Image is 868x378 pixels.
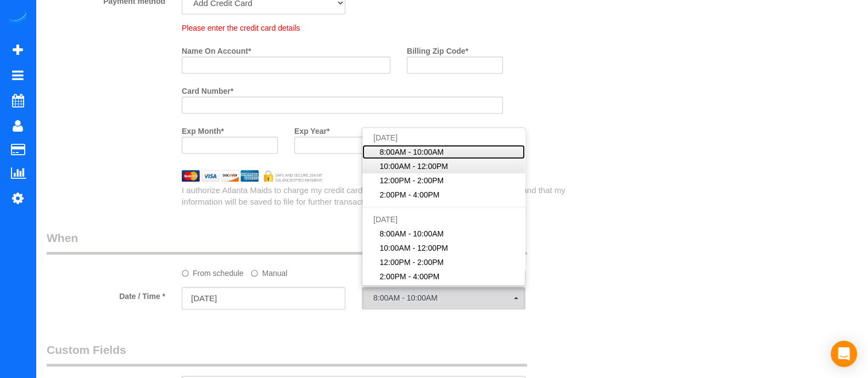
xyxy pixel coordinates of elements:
[173,170,331,181] img: credit cards
[362,287,525,309] button: 8:00AM - 10:00AM
[182,42,251,57] label: Name On Account
[182,185,565,206] span: I understand that my information will be saved to file for further transactions on my account.
[182,122,224,137] label: Exp Month
[380,242,449,253] span: 10:00AM - 12:00PM
[294,122,329,137] label: Exp Year
[380,189,440,200] span: 2:00PM - 4:00PM
[373,133,397,142] span: [DATE]
[407,42,468,57] label: Billing Zip Code
[373,294,514,302] span: 8:00AM - 10:00AM
[173,184,579,208] div: I authorize Atlanta Maids to charge my credit card above for agreed upon purchases.
[182,264,244,279] label: From schedule
[380,146,444,157] span: 8:00AM - 10:00AM
[831,341,857,367] div: Open Intercom Messenger
[182,82,233,97] label: Card Number
[7,11,29,26] img: Automaid Logo
[380,271,440,282] span: 2:00PM - 4:00PM
[47,230,527,255] legend: When
[407,122,425,137] label: CVV
[47,342,527,366] legend: Custom Fields
[380,228,444,239] span: 8:00AM - 10:00AM
[373,215,397,224] span: [DATE]
[380,161,449,172] span: 10:00AM - 12:00PM
[251,270,258,277] input: Manual
[38,287,173,302] label: Date / Time *
[251,264,287,279] label: Manual
[182,287,345,309] input: MM/DD/YYYY
[380,257,444,268] span: 12:00PM - 2:00PM
[173,22,511,33] div: Please enter the credit card details
[380,175,444,186] span: 12:00PM - 2:00PM
[182,270,189,277] input: From schedule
